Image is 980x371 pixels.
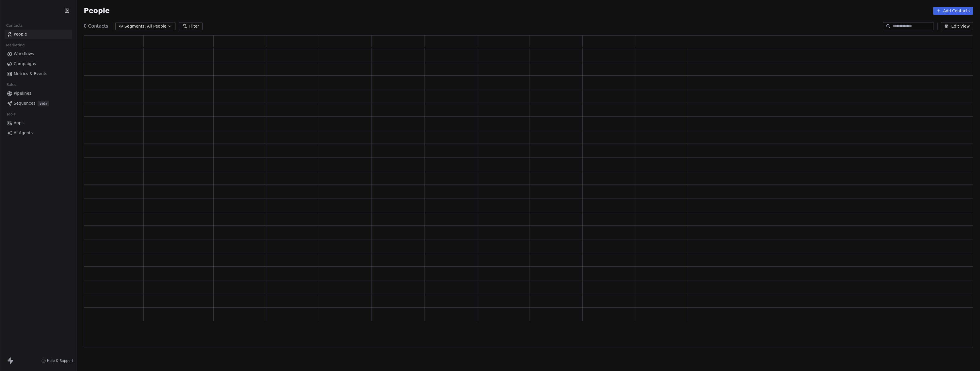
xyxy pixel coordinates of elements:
[5,128,72,138] a: AI Agents
[941,22,973,30] button: Edit View
[5,69,72,78] a: Metrics & Events
[14,71,47,77] span: Metrics & Events
[5,118,72,128] a: Apps
[84,23,108,30] span: 0 Contacts
[14,90,31,96] span: Pipelines
[14,100,35,106] span: Sequences
[14,31,27,37] span: People
[4,110,18,119] span: Tools
[84,48,973,348] div: grid
[14,61,36,67] span: Campaigns
[84,7,110,15] span: People
[933,7,973,15] button: Add Contacts
[4,80,19,89] span: Sales
[179,22,203,30] button: Filter
[47,358,73,363] span: Help & Support
[5,30,72,39] a: People
[5,99,72,108] a: SequencesBeta
[38,101,49,106] span: Beta
[5,49,72,59] a: Workflows
[4,21,25,30] span: Contacts
[124,23,146,29] span: Segments:
[147,23,166,29] span: All People
[5,89,72,98] a: Pipelines
[14,120,24,126] span: Apps
[5,59,72,69] a: Campaigns
[14,51,34,57] span: Workflows
[41,358,73,363] a: Help & Support
[4,41,27,49] span: Marketing
[14,130,33,136] span: AI Agents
